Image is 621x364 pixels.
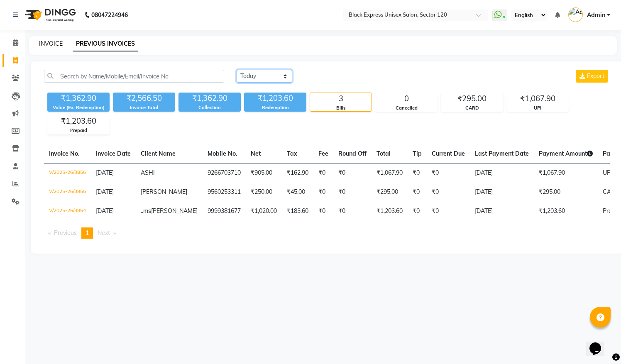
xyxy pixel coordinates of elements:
a: PREVIOUS INVOICES [73,37,138,51]
span: CARD [603,188,619,195]
td: ₹1,203.60 [372,202,408,221]
td: V/2025-26/3856 [44,163,91,183]
td: 9999381677 [203,202,246,221]
td: ₹0 [408,183,427,202]
span: Client Name [141,150,176,157]
td: ₹162.90 [282,163,313,183]
span: [PERSON_NAME] [151,207,198,215]
td: ₹905.00 [246,163,282,183]
span: Net [251,150,261,157]
td: ₹250.00 [246,183,282,202]
nav: Pagination [44,227,610,239]
td: [DATE] [470,163,534,183]
div: ₹1,203.60 [48,115,109,127]
span: Round Off [338,150,367,157]
b: 08047224946 [91,3,128,27]
td: V/2025-26/3854 [44,202,91,221]
span: ..ms [141,207,151,215]
td: ₹0 [408,163,427,183]
div: ₹1,362.90 [47,93,110,104]
span: Invoice No. [49,150,80,157]
div: ₹295.00 [441,93,503,105]
div: ₹1,067.90 [507,93,568,105]
td: ₹0 [333,202,372,221]
span: [PERSON_NAME] [141,188,187,195]
span: Previous [54,229,77,237]
div: 3 [310,93,372,105]
td: ₹1,067.90 [372,163,408,183]
span: ASHI [141,169,155,176]
td: ₹295.00 [534,183,598,202]
div: Redemption [244,104,306,111]
td: ₹0 [408,202,427,221]
td: ₹0 [313,202,333,221]
td: ₹1,067.90 [534,163,598,183]
span: Payment Amount [539,150,593,157]
button: Export [576,70,608,83]
img: logo [21,3,78,27]
div: ₹1,203.60 [244,93,306,104]
span: Export [587,72,604,80]
span: 1 [86,229,89,237]
span: [DATE] [96,188,114,195]
span: Total [377,150,391,157]
a: INVOICE [39,40,63,47]
input: Search by Name/Mobile/Email/Invoice No [44,70,224,83]
div: 0 [376,93,437,105]
div: Value (Ex. Redemption) [47,104,110,111]
td: ₹0 [427,163,470,183]
td: ₹0 [333,183,372,202]
td: ₹0 [313,183,333,202]
div: ₹2,566.50 [113,93,175,104]
div: Bills [310,105,372,112]
td: 9266703710 [203,163,246,183]
iframe: chat widget [586,331,613,356]
div: Cancelled [376,105,437,112]
span: Last Payment Date [475,150,529,157]
td: ₹0 [313,163,333,183]
td: ₹183.60 [282,202,313,221]
span: Admin [587,11,605,20]
div: Collection [178,104,241,111]
td: 9560253311 [203,183,246,202]
td: ₹1,203.60 [534,202,598,221]
span: Tax [287,150,297,157]
span: Tip [413,150,422,157]
td: ₹45.00 [282,183,313,202]
div: Prepaid [48,127,109,134]
td: [DATE] [470,202,534,221]
td: [DATE] [470,183,534,202]
div: UPI [507,105,568,112]
span: UPI [603,169,612,176]
td: ₹0 [333,163,372,183]
div: Invoice Total [113,104,175,111]
span: Mobile No. [208,150,237,157]
td: ₹295.00 [372,183,408,202]
div: ₹1,362.90 [178,93,241,104]
td: ₹0 [427,202,470,221]
span: [DATE] [96,169,114,176]
span: Invoice Date [96,150,131,157]
td: ₹1,020.00 [246,202,282,221]
td: ₹0 [427,183,470,202]
div: CARD [441,105,503,112]
span: Fee [318,150,328,157]
img: Admin [568,7,583,22]
td: V/2025-26/3855 [44,183,91,202]
span: Current Due [432,150,465,157]
span: Next [98,229,110,237]
span: [DATE] [96,207,114,215]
